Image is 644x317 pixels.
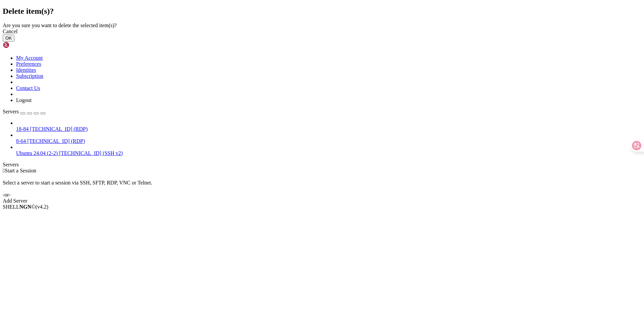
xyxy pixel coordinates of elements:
li: 18-84 [TECHNICAL_ID] (RDP) [16,120,641,132]
h2: Delete item(s)? [3,7,641,16]
span:  [3,168,5,173]
div: Cancel [3,29,641,35]
a: 8-64 [TECHNICAL_ID] (RDP) [16,138,641,144]
li: Ubuntu 24.04 (2-2) [TECHNICAL_ID] (SSH v2) [16,144,641,156]
a: 18-84 [TECHNICAL_ID] (RDP) [16,126,641,132]
div: Are you sure you want to delete the selected item(s)? [3,22,641,29]
img: Shellngn [3,42,41,48]
span: Servers [3,109,19,114]
a: Logout [16,97,32,103]
span: 4.2.0 [36,204,49,210]
a: Servers [3,109,46,114]
div: Select a server to start a session via SSH, SFTP, RDP, VNC or Telnet. -or- [3,174,641,198]
span: [TECHNICAL_ID] (RDP) [30,126,88,132]
span: SHELL © [3,204,48,210]
a: Preferences [16,61,41,67]
span: Start a Session [5,168,36,173]
a: Subscription [16,73,43,79]
button: OK [3,35,14,42]
div: Servers [3,162,641,168]
a: Identities [16,67,36,73]
div: Add Server [3,198,641,204]
a: Contact Us [16,85,40,91]
b: NGN [19,204,32,210]
a: My Account [16,55,43,61]
li: 8-64 [TECHNICAL_ID] (RDP) [16,132,641,144]
span: Ubuntu 24.04 (2-2) [16,150,58,156]
span: 8-64 [16,138,26,144]
a: Ubuntu 24.04 (2-2) [TECHNICAL_ID] (SSH v2) [16,150,641,156]
span: [TECHNICAL_ID] (RDP) [27,138,85,144]
span: [TECHNICAL_ID] (SSH v2) [59,150,123,156]
span: 18-84 [16,126,29,132]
